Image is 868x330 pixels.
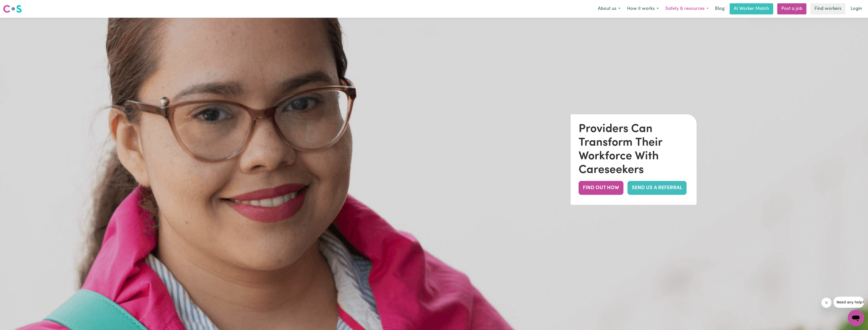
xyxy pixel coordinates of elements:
[662,4,712,14] button: Safety & resources
[810,3,845,14] a: Find workers
[627,181,687,195] a: SEND US A REFERRAL
[848,310,864,326] iframe: Button to launch messaging window
[834,297,864,308] iframe: Message from company
[3,4,31,8] span: Need any help?
[821,298,832,308] iframe: Close message
[847,3,865,14] a: Login
[595,4,624,14] button: About us
[712,3,728,14] a: Blog
[579,122,689,177] div: Providers Can Transform Their Workforce With Careseekers
[730,3,773,14] a: AI Worker Match
[3,3,22,15] a: Careseekers logo
[624,4,662,14] button: How it works
[3,4,22,13] img: Careseekers logo
[579,181,623,195] button: FIND OUT HOW
[777,3,806,14] a: Post a job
